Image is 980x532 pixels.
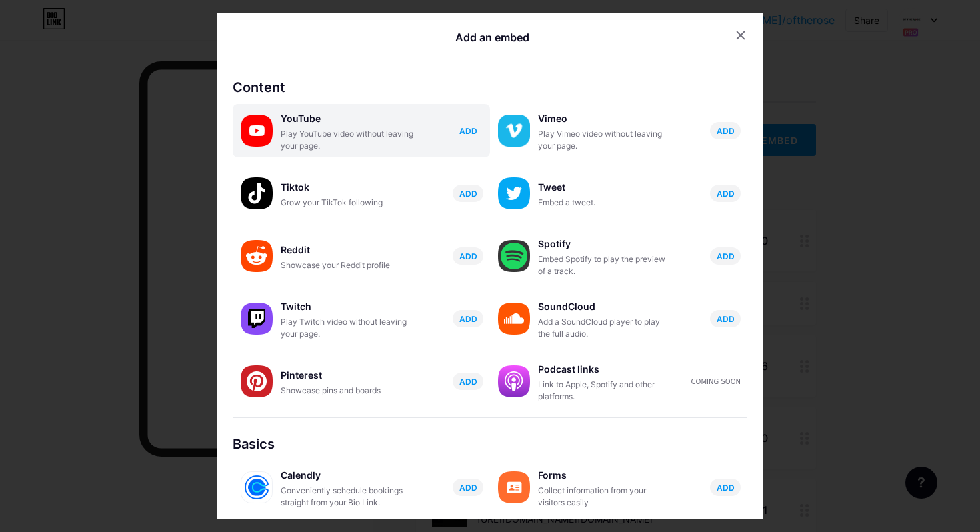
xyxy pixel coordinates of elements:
button: ADD [453,373,483,390]
span: ADD [459,251,477,262]
div: Collect information from your visitors easily [538,485,671,509]
div: Coming soon [691,377,741,387]
div: Play Twitch video without leaving your page. [281,316,414,340]
div: Calendly [281,466,414,485]
div: Tweet [538,178,671,197]
span: ADD [459,482,477,493]
div: Conveniently schedule bookings straight from your Bio Link. [281,485,414,509]
img: calendly [241,471,273,503]
div: Play YouTube video without leaving your page. [281,128,414,152]
img: vimeo [498,115,530,147]
button: ADD [453,310,483,327]
button: ADD [453,247,483,265]
div: SoundCloud [538,297,671,316]
img: tiktok [241,177,273,209]
button: ADD [710,310,741,327]
div: Showcase pins and boards [281,385,414,397]
div: Spotify [538,235,671,253]
button: ADD [710,247,741,265]
div: Add an embed [455,29,529,45]
div: Add a SoundCloud player to play the full audio. [538,316,671,340]
img: soundcloud [498,303,530,335]
button: ADD [710,122,741,139]
div: Embed a tweet. [538,197,671,209]
div: Showcase your Reddit profile [281,259,414,271]
span: ADD [717,188,735,199]
div: Basics [233,434,747,454]
span: ADD [717,482,735,493]
button: ADD [710,479,741,496]
button: ADD [710,185,741,202]
img: youtube [241,115,273,147]
div: Embed Spotify to play the preview of a track. [538,253,671,277]
img: twitch [241,303,273,335]
img: pinterest [241,365,273,397]
button: ADD [453,185,483,202]
div: Reddit [281,241,414,259]
div: Grow your TikTok following [281,197,414,209]
div: Forms [538,466,671,485]
span: ADD [717,313,735,325]
img: reddit [241,240,273,272]
img: spotify [498,240,530,272]
div: Content [233,77,747,97]
span: ADD [459,313,477,325]
span: ADD [717,125,735,137]
span: ADD [459,188,477,199]
div: YouTube [281,109,414,128]
button: ADD [453,479,483,496]
img: forms [498,471,530,503]
span: ADD [459,125,477,137]
img: podcastlinks [498,365,530,397]
div: Vimeo [538,109,671,128]
div: Pinterest [281,366,414,385]
span: ADD [459,376,477,387]
div: Play Vimeo video without leaving your page. [538,128,671,152]
img: twitter [498,177,530,209]
div: Podcast links [538,360,671,379]
span: ADD [717,251,735,262]
button: ADD [453,122,483,139]
div: Link to Apple, Spotify and other platforms. [538,379,671,403]
div: Tiktok [281,178,414,197]
div: Twitch [281,297,414,316]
